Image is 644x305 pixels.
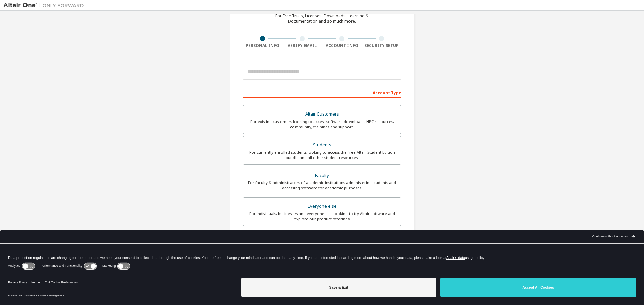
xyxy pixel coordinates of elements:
div: For faculty & administrators of academic institutions administering students and accessing softwa... [247,180,397,191]
div: Altair Customers [247,109,397,119]
div: Account Type [243,87,401,98]
div: For Free Trials, Licenses, Downloads, Learning & Documentation and so much more. [275,13,369,24]
img: Altair One [3,2,87,9]
div: Personal Info [243,43,282,48]
div: For existing customers looking to access software downloads, HPC resources, community, trainings ... [247,119,397,130]
div: For currently enrolled students looking to access the free Altair Student Edition bundle and all ... [247,150,397,160]
div: Security Setup [362,43,402,48]
div: Everyone else [247,202,397,211]
div: Verify Email [282,43,322,48]
div: Faculty [247,171,397,180]
div: Account Info [322,43,362,48]
div: For individuals, businesses and everyone else looking to try Altair software and explore our prod... [247,211,397,222]
div: Students [247,140,397,150]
